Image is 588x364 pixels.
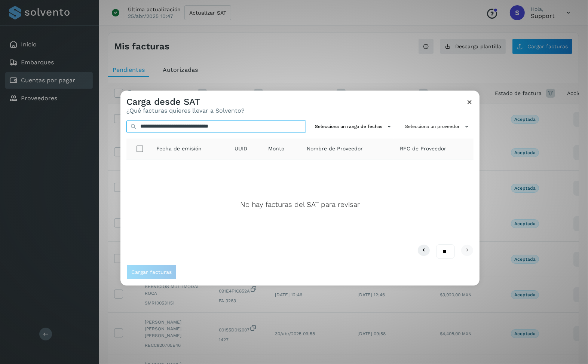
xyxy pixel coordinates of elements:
[307,145,363,153] span: Nombre de Proveedor
[312,120,396,133] button: Selecciona un rango de fechas
[235,145,247,153] span: UUID
[156,145,202,153] span: Fecha de emisión
[126,97,245,107] h3: Carga desde SAT
[126,264,177,279] button: Cargar facturas
[131,269,172,275] span: Cargar facturas
[126,107,245,114] p: ¿Qué facturas quieres llevar a Solvento?
[400,145,446,153] span: RFC de Proveedor
[240,201,360,209] p: No hay facturas del SAT para revisar
[402,120,474,133] button: Selecciona un proveedor
[268,145,284,153] span: Monto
